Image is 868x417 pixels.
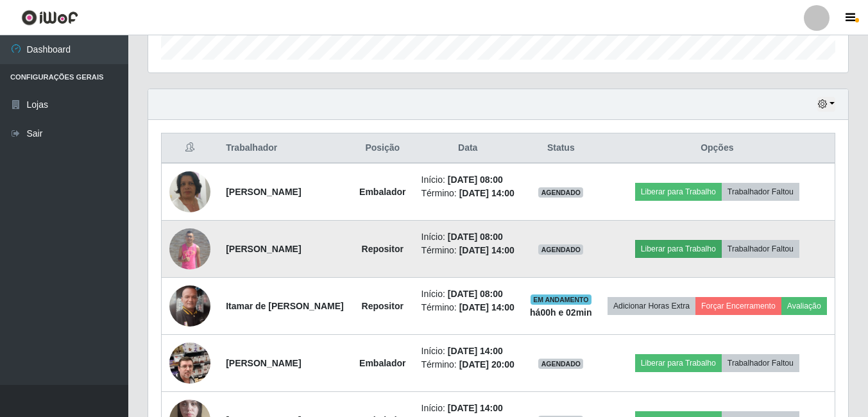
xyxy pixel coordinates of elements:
[448,289,503,299] time: [DATE] 08:00
[421,402,515,415] li: Início:
[522,133,600,164] th: Status
[722,240,799,258] button: Trabalhador Faltou
[21,10,78,26] img: CoreUI Logo
[218,133,352,164] th: Trabalhador
[530,307,592,318] strong: há 00 h e 02 min
[695,297,781,315] button: Forçar Encerramento
[459,359,515,370] time: [DATE] 20:00
[459,302,515,312] time: [DATE] 14:00
[352,133,413,164] th: Posição
[608,297,695,315] button: Adicionar Horas Extra
[226,301,344,311] strong: Itamar de [PERSON_NAME]
[722,354,799,372] button: Trabalhador Faltou
[169,228,210,269] img: 1705532725952.jpeg
[459,245,515,255] time: [DATE] 14:00
[421,301,515,314] li: Término:
[226,187,301,197] strong: [PERSON_NAME]
[359,187,405,197] strong: Embalador
[362,244,404,254] strong: Repositor
[538,359,583,369] span: AGENDADO
[421,187,515,200] li: Término:
[169,155,210,228] img: 1676496034794.jpeg
[169,327,210,400] img: 1699235527028.jpeg
[359,358,405,368] strong: Embalador
[362,301,404,311] strong: Repositor
[781,297,827,315] button: Avaliação
[635,183,722,201] button: Liberar para Trabalho
[421,244,515,257] li: Término:
[635,240,722,258] button: Liberar para Trabalho
[414,133,522,164] th: Data
[600,133,835,164] th: Opções
[169,285,210,327] img: 1745442730986.jpeg
[226,244,301,254] strong: [PERSON_NAME]
[635,354,722,372] button: Liberar para Trabalho
[538,244,583,255] span: AGENDADO
[421,230,515,244] li: Início:
[421,345,515,358] li: Início:
[448,346,503,356] time: [DATE] 14:00
[448,403,503,413] time: [DATE] 14:00
[226,358,301,368] strong: [PERSON_NAME]
[531,294,591,305] span: EM ANDAMENTO
[421,358,515,371] li: Término:
[421,173,515,187] li: Início:
[448,174,503,185] time: [DATE] 08:00
[459,188,515,198] time: [DATE] 14:00
[448,232,503,242] time: [DATE] 08:00
[421,287,515,301] li: Início:
[538,187,583,198] span: AGENDADO
[722,183,799,201] button: Trabalhador Faltou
